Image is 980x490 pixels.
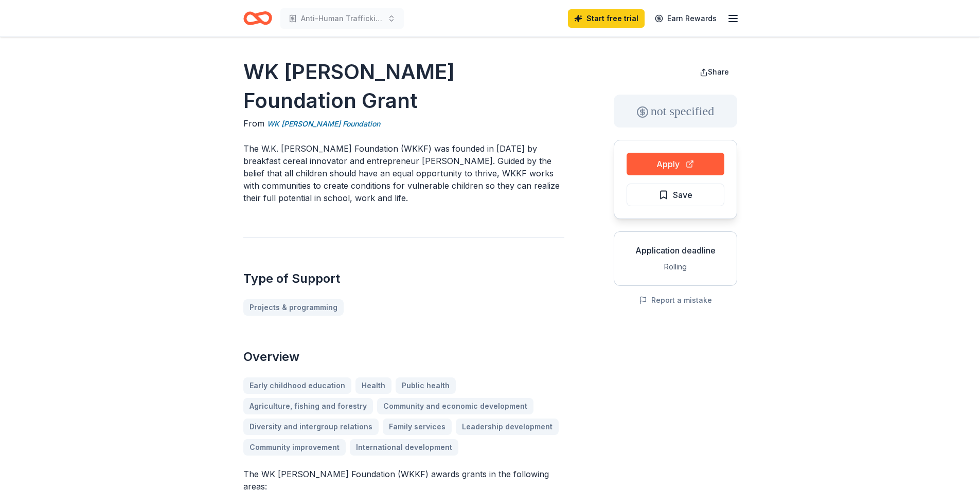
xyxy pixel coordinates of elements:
[639,294,712,306] button: Report a mistake
[614,95,737,128] div: not specified
[622,261,728,273] div: Rolling
[622,244,728,257] div: Application deadline
[627,184,724,206] button: Save
[649,9,723,28] a: Earn Rewards
[243,58,564,115] h1: WK [PERSON_NAME] Foundation Grant
[301,12,383,25] span: Anti-Human Trafficking
[691,62,737,82] button: Share
[627,153,724,175] button: Apply
[708,67,729,76] span: Share
[267,118,380,130] a: WK [PERSON_NAME] Foundation
[673,188,692,202] span: Save
[243,117,564,130] div: From
[243,299,344,316] a: Projects & programming
[243,6,272,30] a: Home
[568,9,645,28] a: Start free trial
[243,349,564,365] h2: Overview
[243,270,564,287] h2: Type of Support
[243,142,564,204] p: The W.K. [PERSON_NAME] Foundation (WKKF) was founded in [DATE] by breakfast cereal innovator and ...
[280,8,404,29] button: Anti-Human Trafficking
